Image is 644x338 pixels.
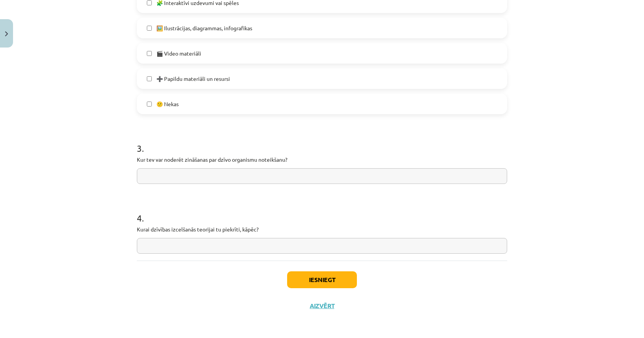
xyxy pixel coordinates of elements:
input: 😕 Nekas [147,102,152,107]
span: ➕ Papildu materiāli un resursi [156,75,230,83]
p: Kurai dzīvības izcelšanās teorijai tu piekrīti, kāpēc? [137,225,507,233]
h1: 4 . [137,199,507,223]
span: 🎬 Video materiāli [156,49,201,57]
input: 🧩 Interaktīvi uzdevumi vai spēles [147,0,152,5]
span: 🖼️ Ilustrācijas, diagrammas, infografikas [156,24,252,32]
input: 🎬 Video materiāli [147,51,152,56]
img: icon-close-lesson-0947bae3869378f0d4975bcd49f059093ad1ed9edebbc8119c70593378902aed.svg [5,31,8,36]
p: Kur tev var noderēt zināšanas par dzīvo organismu noteikšanu? [137,156,507,164]
button: Iesniegt [287,271,357,288]
input: ➕ Papildu materiāli un resursi [147,76,152,81]
button: Aizvērt [307,302,337,310]
span: 😕 Nekas [156,100,179,108]
h1: 3 . [137,130,507,153]
input: 🖼️ Ilustrācijas, diagrammas, infografikas [147,26,152,31]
